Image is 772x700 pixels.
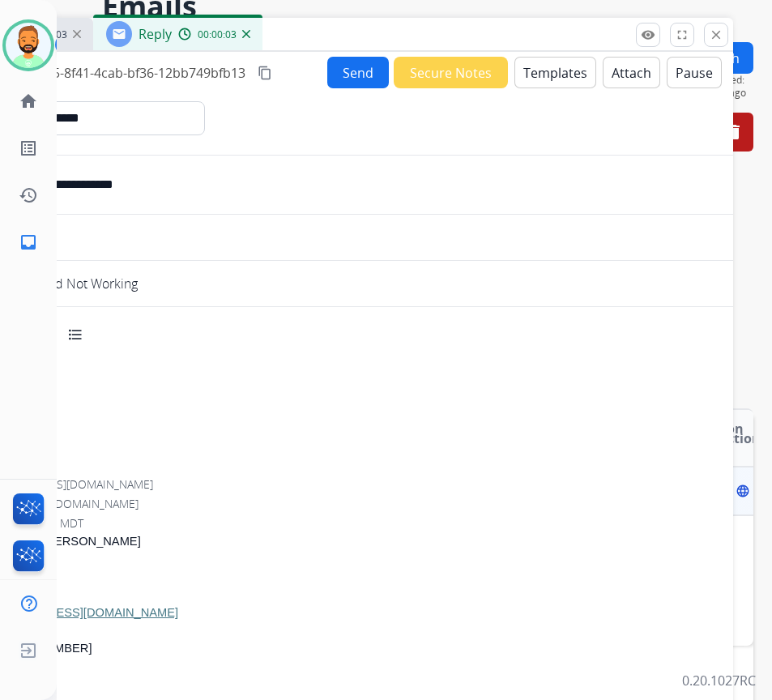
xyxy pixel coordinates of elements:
mat-icon: language [736,484,750,498]
button: Secure Notes [394,57,508,88]
mat-icon: close [709,28,723,42]
button: Send [327,57,389,88]
button: Templates [514,57,596,88]
p: 0.20.1027RC [682,671,756,690]
button: Attach [603,57,660,88]
span: 0c6d1c65-8f41-4cab-bf36-12bb749bfb13 [2,64,245,82]
mat-icon: inbox [19,233,38,252]
div: Bullet List [63,322,87,347]
mat-icon: content_copy [258,66,272,80]
span: 00:00:03 [198,28,237,41]
span: Reply [139,25,172,43]
mat-icon: history [19,186,38,205]
mat-icon: remove_red_eye [641,28,655,42]
mat-icon: home [19,92,38,111]
button: Pause [667,57,722,88]
mat-icon: fullscreen [675,28,689,42]
img: avatar [6,23,51,68]
mat-icon: list_alt [19,139,38,158]
mat-icon: delete [724,122,744,142]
